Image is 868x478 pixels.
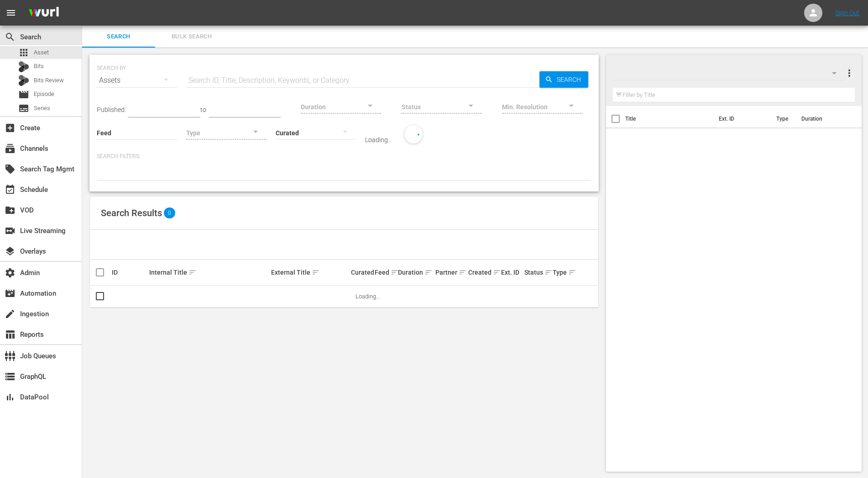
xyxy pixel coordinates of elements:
span: Bits Review [34,76,64,85]
span: Series [18,103,29,114]
div: Internal Title [149,267,268,278]
p: Search Filters: [97,153,591,160]
div: Type [553,267,569,278]
span: VOD [5,205,16,216]
th: Type [771,106,796,132]
span: Create [5,122,16,133]
span: Asset [18,47,29,58]
img: ans4CAIJ8jUAAAAAAAAAAAAAAAAAAAAAAAAgQb4GAAAAAAAAAAAAAAAAAAAAAAAAJMjXAAAAAAAAAAAAAAAAAAAAAAAAgAT5G... [22,2,66,24]
span: Loading... [356,293,380,300]
span: Admin [5,267,16,278]
span: Search Results [101,207,162,218]
span: sort [568,268,576,276]
span: Search Tag Mgmt [5,164,16,175]
div: External Title [271,267,348,278]
span: sort [424,268,433,276]
a: Sign Out [836,9,859,16]
div: Curated [351,269,371,276]
div: Bits Review [18,75,29,86]
span: sort [391,268,399,276]
span: sort [312,268,320,276]
span: 0 [164,207,175,218]
span: Channels [5,143,16,154]
span: sort [493,268,501,276]
th: Duration [796,106,851,132]
div: Partner [435,267,465,278]
div: Ext. ID [501,269,522,276]
span: Episode [34,90,54,99]
span: Bulk Search [161,32,223,42]
span: Episode [18,89,29,100]
span: Automation [5,288,16,299]
span: Published: [97,106,126,113]
span: Search [5,32,16,42]
div: Loading.. [365,136,391,143]
span: DataPool [5,392,16,403]
button: Search [539,71,588,88]
span: to [200,106,206,113]
span: Reports [5,329,16,340]
span: sort [459,268,467,276]
span: Bits [34,62,44,71]
span: Live Streaming [5,225,16,236]
th: Ext. ID [713,106,771,132]
span: Series [34,104,50,113]
div: ID [112,269,146,276]
span: GraphQL [5,371,16,382]
span: Ingestion [5,308,16,319]
div: Assets [97,68,177,93]
span: sort [188,268,197,276]
span: Overlays [5,246,16,257]
span: menu [5,7,16,18]
span: Search [88,32,150,42]
span: Schedule [5,184,16,195]
span: Job Queues [5,351,16,361]
span: Asset [34,48,49,57]
button: more_vert [844,62,855,84]
div: Feed [375,267,395,278]
th: Title [625,106,713,132]
div: Created [468,267,498,278]
span: sort [544,268,553,276]
div: Duration [398,267,433,278]
div: Bits [18,61,29,72]
div: Status [524,267,550,278]
span: more_vert [844,68,855,79]
span: Search [553,71,588,88]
